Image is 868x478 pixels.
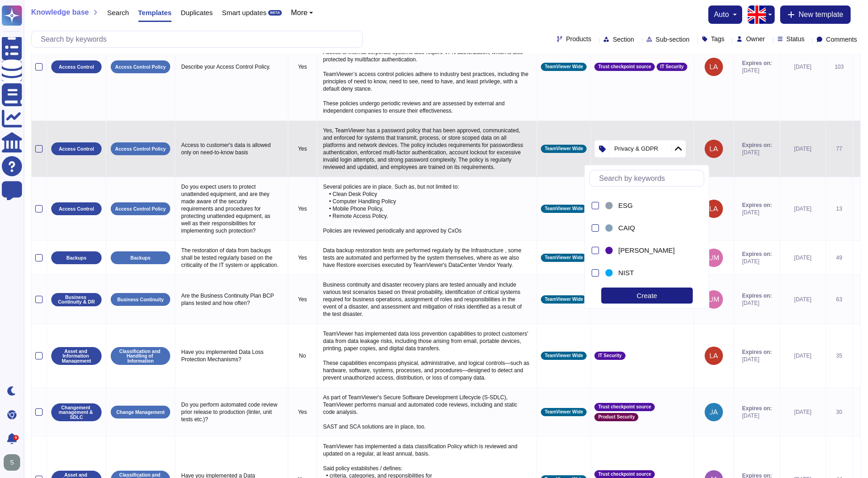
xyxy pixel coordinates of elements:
p: TeamViewer ensures secure authentication through the use of Two-Factor Authentication (TFA) and M... [321,17,533,117]
div: NIST [618,269,691,277]
span: More [291,9,307,16]
div: Eaton [604,240,695,261]
span: New template [798,11,843,18]
span: [DATE] [742,209,772,216]
span: TeamViewer Wide [545,255,583,260]
p: Backups [66,255,86,261]
span: Expires on: [742,405,772,412]
p: TeamViewer has implemented data loss prevention capabilities to protect customers' data from data... [321,328,533,384]
span: Tags [711,36,725,42]
span: CAIQ [618,224,635,232]
span: Products [566,36,591,42]
button: auto [714,11,737,18]
span: Expires on: [742,141,772,149]
p: Do you perform automated code review prior release to production (linter, unit tests etc.)? [179,399,284,425]
span: TeamViewer Wide [545,353,583,358]
div: CAIQ [604,217,695,238]
div: Create [601,288,693,304]
img: user [4,454,20,471]
img: user [705,347,723,365]
p: Business Continuity [117,297,164,302]
p: Business Continuity & DR [54,295,98,304]
p: Yes [292,296,313,303]
div: Eaton [604,245,615,256]
span: Section [613,36,634,43]
div: 49 [830,254,849,261]
div: Privacy & GDPR [614,145,658,152]
button: user [2,452,27,473]
p: Access to customer's data is allowed only on need-to-know basis [179,139,284,158]
span: [DATE] [742,412,772,419]
p: Yes [292,254,313,261]
p: Yes [292,408,313,416]
div: [DATE] [784,145,822,152]
div: 103 [830,63,849,71]
span: TeamViewer Wide [545,297,583,302]
span: Expires on: [742,348,772,356]
span: Product Security [598,415,635,419]
p: No [292,352,313,359]
span: IT Security [598,353,621,358]
span: Expires on: [742,292,772,299]
span: Status [787,36,805,42]
p: Yes, TeamViewer has a password policy that has been approved, communicated, and enforced for syst... [321,125,533,173]
span: TeamViewer Wide [545,65,583,69]
p: Several policies are in place. Such as, but not limited to: • Clean Desk Policy • Computer Handli... [321,181,533,237]
div: [DATE] [784,296,822,303]
span: NIST [618,269,634,277]
p: Business continuity and disaster recovery plans are tested annually and include various test scen... [321,279,533,320]
img: user [705,58,723,76]
div: 6 [13,435,19,440]
p: Do you expect users to protect unattended equipment, and are they made aware of the security requ... [179,181,284,237]
div: [DATE] [784,254,822,261]
div: 35 [830,352,849,359]
span: Expires on: [742,250,772,258]
p: Yes [292,145,313,152]
div: BETA [268,10,281,16]
div: [DATE] [784,352,822,359]
input: Search by keywords [36,31,362,47]
p: Have you implemented Data Loss Protection Mechanisms? [179,346,284,365]
p: Classification and Handling of Information [114,349,167,364]
span: Owner [746,36,765,42]
p: Access Control [59,206,94,212]
p: Describe your Access Control Policy. [179,61,284,73]
div: ESG [604,195,695,216]
div: 77 [830,145,849,152]
p: Yes [292,205,313,212]
p: Access Control [59,65,94,70]
img: user [705,290,723,309]
input: Search by keywords [594,170,704,186]
span: [DATE] [742,149,772,156]
div: CAIQ [618,224,691,232]
div: NIST [604,267,615,278]
p: Access Control [59,147,94,152]
p: Backups [130,255,151,261]
p: Changement management & SDLC [54,405,98,420]
p: Change Management [116,410,165,415]
button: New template [780,5,851,24]
p: Access Control Policy [115,65,166,70]
p: Are the Business Continuity Plan BCP plans tested and how often? [179,290,284,309]
img: user [705,403,723,421]
p: The restoration of data from backups shall be tested regularly based on the criticality of the IT... [179,244,284,271]
span: Templates [138,9,172,16]
span: Trust checkpoint source [598,472,651,477]
span: ESG [618,201,633,210]
div: Eaton [618,246,691,255]
span: [PERSON_NAME] [618,246,674,255]
p: Data backup restoration tests are performed regularly by the Infrastructure , some tests are auto... [321,244,533,271]
p: Access Control Policy [115,206,166,212]
span: TeamViewer Wide [545,206,583,211]
img: en [748,5,766,24]
span: Search [107,9,129,16]
span: [DATE] [742,258,772,265]
div: ESG [618,201,691,210]
div: [DATE] [784,63,822,71]
span: TeamViewer Wide [545,410,583,414]
span: [DATE] [742,67,772,74]
span: Trust checkpoint source [598,405,651,409]
p: Yes [292,63,313,71]
span: Expires on: [742,60,772,67]
span: Sub-section [656,36,690,43]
